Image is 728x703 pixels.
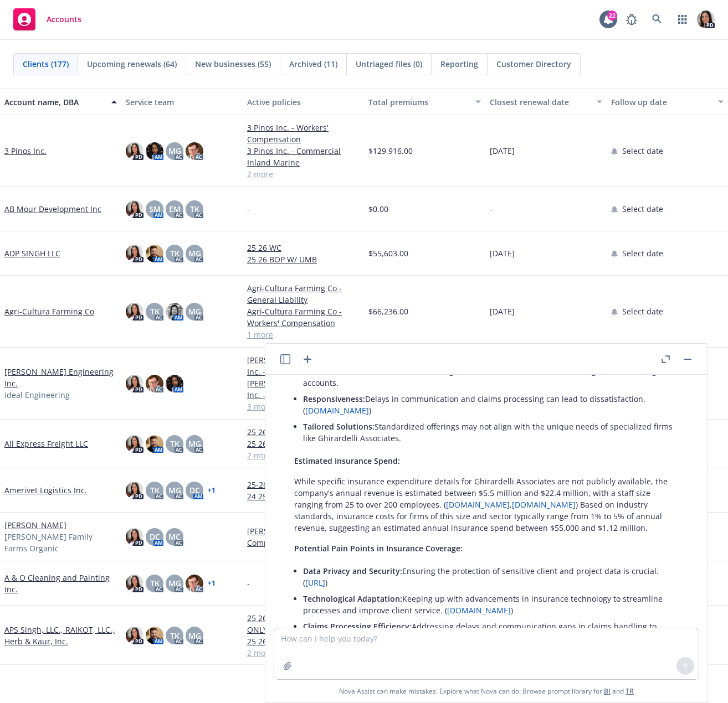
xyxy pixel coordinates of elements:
[126,245,143,262] img: photo
[289,58,337,70] span: Archived (11)
[303,421,375,432] span: Tailored Solutions:
[126,303,143,321] img: photo
[47,15,81,24] span: Accounts
[485,89,607,115] button: Closest renewal date
[368,247,408,259] span: $55,603.00
[4,389,70,401] span: Ideal Engineering
[150,531,160,542] span: DC
[368,203,388,215] span: $0.00
[303,566,402,576] span: Data Privacy and Security:
[190,203,199,215] span: TK
[303,393,679,416] p: Delays in communication and claims processing can lead to dissatisfaction. ( )
[4,96,105,108] div: Account name, DBA
[626,686,634,696] a: TR
[368,96,469,108] div: Total premiums
[146,245,163,262] img: photo
[247,96,360,108] div: Active policies
[646,8,668,30] a: Search
[208,580,216,587] a: + 1
[303,421,679,444] p: Standardized offerings may not align with the unique needs of specialized firms like Ghirardelli ...
[247,525,360,549] a: [PERSON_NAME] - Workers' Compensation
[622,145,663,157] span: Select date
[697,11,715,28] img: photo
[247,612,360,635] a: 25 26 WILDOMAR LOCATION ONLY - BPP/BI
[247,306,360,329] a: Agri-Cultura Farming Co - Workers' Compensation
[4,572,117,595] a: A & O Cleaning and Painting Inc.
[170,630,180,642] span: TK
[186,575,203,592] img: photo
[607,89,728,115] button: Follow up date
[247,122,360,145] a: 3 Pinos Inc. - Workers' Compensation
[4,247,60,259] a: ADP SINGH LLC
[166,375,183,392] img: photo
[294,475,679,534] p: While specific insurance expenditure details for Ghirardelli Associates are not publicly availabl...
[247,479,360,490] a: 25-26 WC
[87,58,177,70] span: Upcoming renewals (64)
[247,242,360,254] a: 25 26 WC
[121,89,243,115] button: Service team
[4,624,117,647] a: APS Singh, LLC., RAIKOT, LLC., Herb & Kaur, Inc.
[303,365,679,389] p: Smaller clients might feel overlooked due to the brokerage's focus on larger accounts.
[4,203,101,215] a: AB Mour Development Inc
[247,647,360,659] a: 2 more
[243,89,364,115] button: Active policies
[126,200,143,218] img: photo
[490,145,515,157] span: [DATE]
[166,303,183,321] img: photo
[4,484,87,496] a: Amerivet Logistics Inc.
[126,528,143,546] img: photo
[126,375,143,392] img: photo
[126,627,143,644] img: photo
[4,145,47,157] a: 3 Pinos Inc.
[195,58,271,70] span: New businesses (55)
[303,593,679,616] p: Keeping up with advancements in insurance technology to streamline processes and improve client s...
[607,11,617,20] div: 22
[490,247,515,259] span: [DATE]
[621,8,643,30] a: Report a Bug
[440,58,478,70] span: Reporting
[622,203,663,215] span: Select date
[247,354,360,378] a: [PERSON_NAME] Engineering Inc. - Excess Liability
[168,145,181,157] span: MG
[247,426,360,438] a: 25 26 PKGC (AUPD + Cargo)
[247,329,360,340] a: 1 more
[169,203,181,215] span: EM
[490,96,590,108] div: Closest renewal date
[146,627,163,644] img: photo
[168,484,181,496] span: MG
[188,438,201,449] span: MG
[247,401,360,412] a: 3 more
[364,89,485,115] button: Total premiums
[126,575,143,592] img: photo
[270,680,703,702] span: Nova Assist can make mistakes. Explore what Nova can do: Browse prompt library for and
[247,490,360,502] a: 24 25 CRIME
[368,145,413,157] span: $129,916.00
[303,565,679,588] p: Ensuring the protection of sensitive client and project data is crucial. ( )
[208,487,216,494] a: + 1
[490,203,493,215] span: -
[247,282,360,306] a: Agri-Cultura Farming Co - General Liability
[303,621,412,632] span: Claims Processing Efficiency:
[186,142,203,160] img: photo
[247,449,360,461] a: 2 more
[150,484,160,496] span: TK
[188,247,201,259] span: MG
[9,4,86,35] a: Accounts
[23,58,69,70] span: Clients (177)
[294,543,463,554] span: Potential Pain Points in Insurance Coverage:
[170,247,180,259] span: TK
[4,531,117,554] span: [PERSON_NAME] Family Farms Organic
[188,306,201,317] span: MG
[126,142,143,160] img: photo
[303,621,679,644] p: Addressing delays and communication gaps in claims handling to enhance client satisfaction. ( )
[496,58,571,70] span: Customer Directory
[247,145,360,168] a: 3 Pinos Inc. - Commercial Inland Marine
[149,203,161,215] span: SM
[126,96,238,108] div: Service team
[247,635,360,647] a: 25 26 XS
[150,306,160,317] span: TK
[188,630,201,642] span: MG
[611,96,711,108] div: Follow up date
